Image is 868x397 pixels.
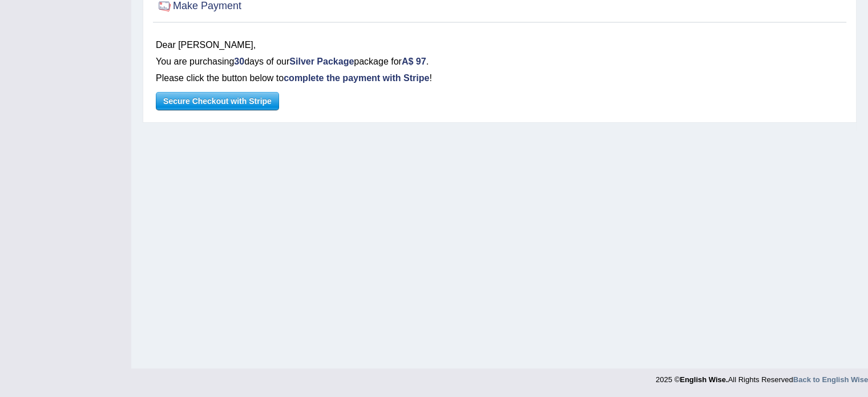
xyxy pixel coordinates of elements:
[156,54,843,87] p: You are purchasing days of our package for . Please click the button below to !
[680,375,728,384] strong: English Wise.
[402,57,426,66] b: A$ 97
[156,92,279,110] button: Secure Checkout with Stripe
[156,93,278,110] span: Secure Checkout with Stripe
[234,57,244,66] b: 30
[656,368,868,385] div: 2025 © All Rights Reserved
[156,37,843,54] div: Dear [PERSON_NAME],
[289,57,354,66] b: Silver Package
[793,375,868,384] a: Back to English Wise
[284,73,429,83] b: complete the payment with Stripe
